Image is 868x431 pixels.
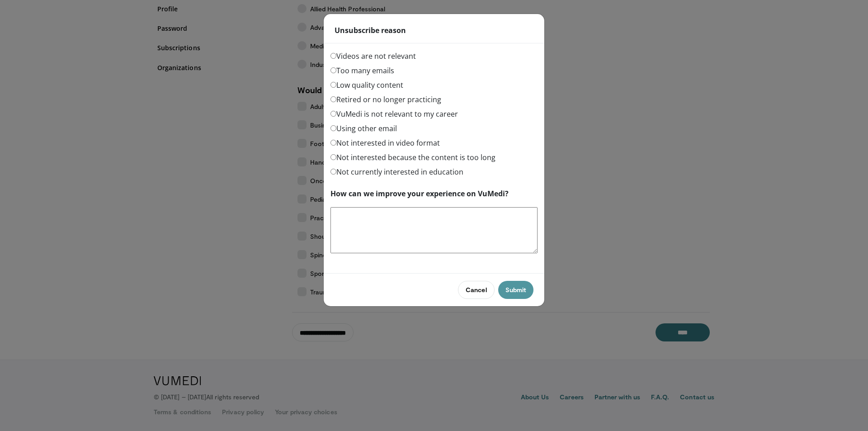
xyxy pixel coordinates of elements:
[330,94,441,105] label: Retired or no longer practicing
[330,82,336,88] input: Low quality content
[335,25,406,36] strong: Unsubscribe reason
[330,111,336,117] input: VuMedi is not relevant to my career
[330,137,440,148] label: Not interested in video format
[330,96,336,102] input: Retired or no longer practicing
[498,281,533,299] button: Submit
[330,67,336,73] input: Too many emails
[330,125,336,131] input: Using other email
[330,169,336,175] input: Not currently interested in education
[330,123,397,134] label: Using other email
[330,152,495,163] label: Not interested because the content is too long
[458,281,494,299] button: Cancel
[330,80,403,90] label: Low quality content
[330,109,458,119] label: VuMedi is not relevant to my career
[330,53,336,59] input: Videos are not relevant
[330,65,394,76] label: Too many emails
[330,154,336,160] input: Not interested because the content is too long
[330,188,509,199] label: How can we improve your experience on VuMedi?
[330,140,336,146] input: Not interested in video format
[330,51,416,62] label: Videos are not relevant
[330,166,463,177] label: Not currently interested in education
